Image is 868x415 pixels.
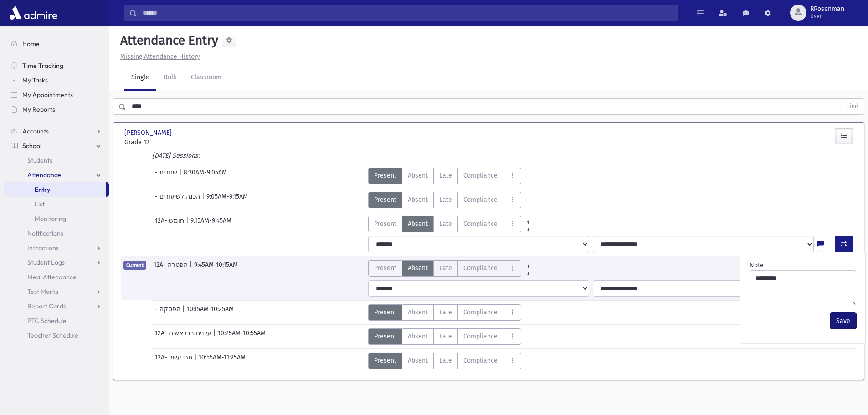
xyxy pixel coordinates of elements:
span: 10:55AM-11:25AM [199,353,246,369]
a: Attendance [4,168,109,182]
a: Missing Attendance History [117,53,200,61]
span: Compliance [463,263,498,273]
a: PTC Schedule [4,313,109,328]
a: Report Cards [4,299,109,313]
span: Home [22,40,40,48]
span: 12A- תרי עשר [155,353,194,369]
a: Teacher Schedule [4,328,109,343]
span: Attendance [27,171,61,179]
a: Students [4,153,109,168]
span: Grade 12 [124,138,238,147]
span: 12A- הפטרה [154,260,190,277]
span: 9:45AM-10:15AM [194,260,238,277]
button: Save [830,313,856,329]
span: My Appointments [22,91,73,99]
span: Present [374,356,396,365]
span: Compliance [463,356,498,365]
span: Compliance [463,219,498,229]
div: AttTypes [368,168,521,184]
span: Compliance [463,171,498,180]
span: Late [439,263,452,273]
div: AttTypes [368,192,521,208]
div: AttTypes [368,353,521,369]
span: PTC Schedule [27,317,67,325]
span: Present [374,219,396,229]
span: Meal Attendance [27,273,77,281]
span: Notifications [27,229,63,237]
span: Compliance [463,332,498,341]
a: Single [124,65,156,91]
span: My Reports [22,105,55,113]
span: | [194,353,199,369]
a: Student Logs [4,255,109,270]
span: Late [439,332,452,341]
a: Notifications [4,226,109,241]
span: 8:30AM-9:05AM [184,168,227,184]
div: AttTypes [368,304,521,321]
span: 12A- עיונים בבראשית [155,328,213,345]
span: Current [123,261,146,270]
span: - הפסקה [155,304,182,321]
span: Monitoring [35,215,66,223]
span: 10:25AM-10:55AM [218,328,266,345]
span: Students [27,156,52,164]
a: My Tasks [4,73,109,87]
span: Absent [408,332,428,341]
span: | [179,168,184,184]
span: Absent [408,307,428,317]
a: Meal Attendance [4,270,109,284]
span: | [202,192,206,208]
span: Absent [408,171,428,180]
a: Time Tracking [4,58,109,73]
span: | [182,304,187,321]
i: [DATE] Sessions: [152,152,200,159]
a: My Reports [4,102,109,117]
span: Present [374,171,396,180]
span: Time Tracking [22,61,63,70]
span: Compliance [463,307,498,317]
span: RRosenman [810,5,844,13]
span: | [186,216,190,232]
span: Absent [408,219,428,229]
div: AttTypes [368,328,521,345]
img: AdmirePro [7,4,60,22]
span: Compliance [463,195,498,205]
a: Classroom [184,65,229,91]
span: Present [374,307,396,317]
a: Home [4,36,109,51]
a: School [4,138,109,153]
span: Absent [408,356,428,365]
span: 10:15AM-10:25AM [187,304,234,321]
span: - שחרית [155,168,179,184]
label: Note [750,261,764,270]
a: Bulk [156,65,184,91]
span: Entry [35,185,50,194]
span: Late [439,356,452,365]
span: Student Logs [27,258,65,266]
span: 12A- חומש [155,216,186,232]
span: [PERSON_NAME] [124,128,174,138]
span: My Tasks [22,76,48,84]
u: Missing Attendance History [120,53,200,61]
a: Test Marks [4,284,109,299]
span: Infractions [27,244,59,252]
span: | [213,328,218,345]
input: Search [137,5,678,21]
span: List [35,200,45,208]
span: User [810,13,844,20]
span: Present [374,263,396,273]
div: AttTypes [368,216,535,232]
a: Entry [4,182,106,197]
span: Absent [408,195,428,205]
a: All Prior [521,216,535,223]
span: Late [439,307,452,317]
span: - הכנה לשיעורים [155,192,202,208]
span: Accounts [22,127,49,135]
span: 9:05AM-9:15AM [206,192,248,208]
span: | [190,260,194,277]
a: Infractions [4,241,109,255]
span: Present [374,195,396,205]
span: Report Cards [27,302,66,310]
span: School [22,142,41,150]
button: Find [841,99,864,114]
